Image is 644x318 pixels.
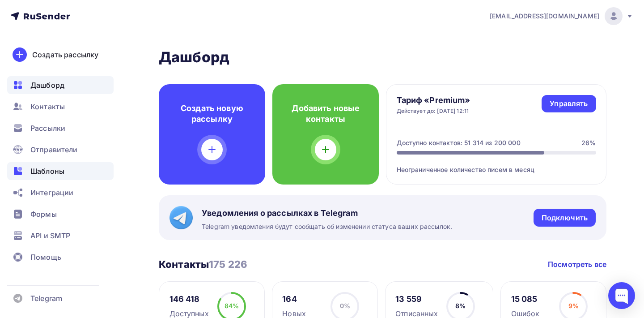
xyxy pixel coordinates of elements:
div: 26% [581,138,596,147]
span: Формы [30,209,57,219]
div: Подключить [542,213,588,223]
a: Отправители [7,141,114,159]
h4: Добавить новые контакты [287,103,364,125]
a: Формы [7,205,114,223]
span: [EMAIL_ADDRESS][DOMAIN_NAME] [490,12,599,21]
div: 13 559 [395,294,438,305]
span: 84% [225,302,239,309]
span: 175 226 [209,258,247,270]
div: 164 [282,294,306,305]
span: Уведомления о рассылках в Telegram [202,208,452,219]
div: Управлять [550,99,588,109]
h4: Тариф «Premium» [397,95,470,106]
span: Рассылки [30,123,65,133]
div: 146 418 [169,294,209,305]
span: 0% [340,302,350,309]
div: Действует до: [DATE] 12:11 [397,107,470,115]
a: Посмотреть все [548,259,606,270]
span: Помощь [30,252,61,262]
span: 9% [568,302,579,309]
span: Шаблоны [30,166,64,176]
h2: Дашборд [159,48,606,66]
h4: Создать новую рассылку [173,103,251,125]
div: Создать рассылку [32,49,98,60]
div: Доступно контактов: 51 314 из 200 000 [397,138,521,147]
span: Контакты [30,101,65,112]
span: Интеграции [30,187,73,198]
div: 15 085 [511,294,540,305]
a: Контакты [7,98,114,116]
a: [EMAIL_ADDRESS][DOMAIN_NAME] [490,7,633,25]
span: Дашборд [30,80,64,90]
span: 8% [455,302,466,309]
h3: Контакты [159,258,247,271]
span: Telegram [30,293,62,304]
div: Неограниченное количество писем в месяц [397,155,596,174]
a: Дашборд [7,76,114,94]
span: API и SMTP [30,230,70,241]
span: Отправители [30,144,78,155]
span: Telegram уведомления будут сообщать об изменении статуса ваших рассылок. [202,222,452,231]
a: Шаблоны [7,162,114,180]
a: Рассылки [7,119,114,137]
